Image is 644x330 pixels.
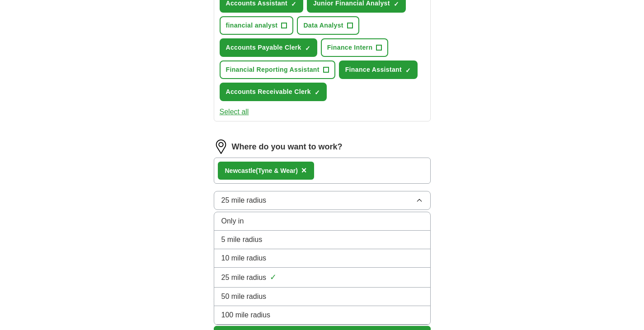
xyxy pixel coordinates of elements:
[225,167,245,174] strong: Newca
[225,166,298,176] div: stle
[221,216,244,227] span: Only in
[220,38,317,57] button: Accounts Payable Clerk✓
[226,87,311,97] span: Accounts Receivable Clerk
[327,43,373,52] span: Finance Intern
[305,45,310,52] span: ✓
[394,0,399,8] span: ✓
[321,38,389,57] button: Finance Intern
[226,65,320,74] span: Financial Reporting Assistant
[220,107,249,117] button: Select all
[297,16,359,35] button: Data Analyst
[221,272,267,283] span: 25 mile radius
[220,60,335,79] button: Financial Reporting Assistant
[220,83,327,101] button: Accounts Receivable Clerk✓
[226,43,301,52] span: Accounts Payable Clerk
[214,139,228,154] img: location.png
[226,21,278,30] span: financial analyst
[301,165,307,175] span: ×
[256,167,298,174] span: (Tyne & Wear)
[221,253,267,264] span: 10 mile radius
[291,0,296,8] span: ✓
[315,89,320,96] span: ✓
[345,65,402,74] span: Finance Assistant
[221,310,271,321] span: 100 mile radius
[270,271,277,284] span: ✓
[221,234,263,245] span: 5 mile radius
[232,141,343,153] label: Where do you want to work?
[339,60,418,79] button: Finance Assistant✓
[301,164,307,177] button: ×
[303,21,343,30] span: Data Analyst
[405,67,411,74] span: ✓
[221,291,267,302] span: 50 mile radius
[220,16,294,35] button: financial analyst
[221,195,267,206] span: 25 mile radius
[214,191,431,210] button: 25 mile radius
